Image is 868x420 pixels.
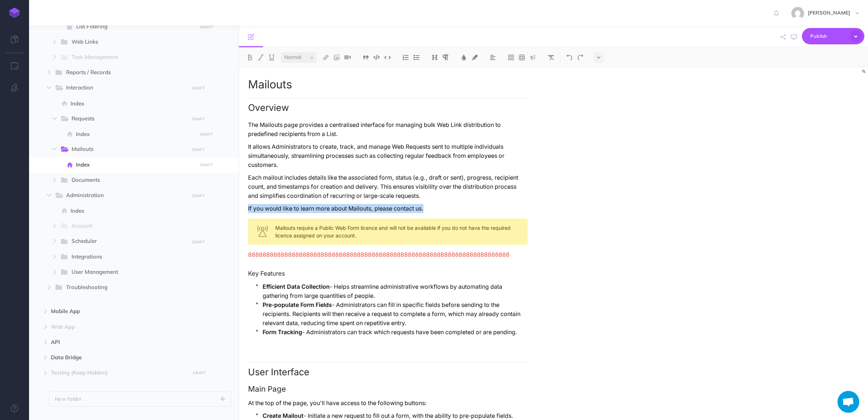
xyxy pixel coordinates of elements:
[577,55,584,60] img: Redo
[263,412,304,419] strong: Create Mailout
[72,145,184,154] span: Mailouts
[323,55,329,60] img: Link button
[76,160,195,169] span: Index
[197,23,215,31] button: DRAFT
[190,369,208,377] button: DRAFT
[200,25,213,29] small: DRAFT
[384,55,391,60] img: Inline code button
[804,9,854,16] span: [PERSON_NAME]
[248,204,528,213] p: If you would like to learn more about Mailouts, please contact us.
[413,55,420,60] img: Unordered list button
[189,145,207,154] button: DRAFT
[431,55,438,60] img: Headings dropdown button
[248,270,528,277] h4: Key Features
[51,353,186,362] span: Data Bridge
[200,132,213,137] small: DRAFT
[519,55,525,60] img: Create table button
[70,99,195,108] span: Index
[263,282,528,300] p: - Helps streamline administrative workflows by automating data gathering from large quantities of...
[248,120,528,139] p: The Mailouts page provides a centralised interface for managing bulk Web Link distribution to pre...
[72,37,184,47] span: Web Links
[791,7,804,20] img: de744a1c6085761c972ea050a2b8d70b.jpg
[362,55,369,60] img: Blockquote button
[248,219,528,245] div: Mailouts require a Public Web Form licence and will not be available if you do not have the requi...
[530,55,536,60] img: Callout dropdown menu button
[837,391,859,413] a: Open chat
[192,117,205,121] small: DRAFT
[51,338,186,347] span: API
[373,55,380,60] img: Code block button
[268,55,275,60] img: Underline button
[72,237,184,246] span: Scheduler
[70,207,195,215] span: Index
[248,362,528,377] h2: User Interface
[248,385,528,393] h3: Main Page
[471,55,478,60] img: Text background color button
[248,399,528,408] p: At the top of the page, you'll have access to the following buttons:
[802,28,864,44] button: Publish
[248,251,510,258] span: 888888888888888888888888888888888888888888888888888888888888888888888888
[263,300,528,328] p: - Administrators can fill in specific fields before sending to the recipients. Recipients will th...
[248,98,528,113] h2: Overview
[263,283,330,290] strong: Efficient Data Collection
[66,68,184,77] span: Reports / Records
[193,371,206,375] small: DRAFT
[197,161,215,169] button: DRAFT
[442,55,449,60] img: Paragraph button
[66,83,184,93] span: Interaction
[192,240,205,244] small: DRAFT
[189,115,207,123] button: DRAFT
[548,55,554,60] img: Clear styles button
[55,395,82,403] p: New folder
[51,368,186,377] span: Testing (Keep Hidden)
[72,221,184,231] span: Account
[72,176,184,185] span: Documents
[263,329,302,336] strong: Form Tracking
[490,55,496,60] img: Alignment dropdown menu button
[248,173,528,200] p: Each mailout includes details like the associated form, status (e.g., draft or sent), progress, r...
[189,238,207,246] button: DRAFT
[566,55,573,60] img: Undo
[248,142,528,169] p: It allows Administrators to create, track, and manage Web Requests sent to multiple individuals s...
[461,55,467,60] img: Text color button
[51,307,186,316] span: Mobile App
[72,114,184,124] span: Requests
[247,55,253,60] img: Bold button
[402,55,409,60] img: Ordered list button
[192,86,205,91] small: DRAFT
[9,8,20,18] img: logo-mark.svg
[257,55,264,60] img: Italic button
[197,130,215,139] button: DRAFT
[72,252,184,262] span: Integrations
[66,191,184,200] span: Administration
[49,391,231,407] button: New folder
[189,192,207,200] button: DRAFT
[76,22,195,31] span: List Filtering
[192,193,205,198] small: DRAFT
[192,147,205,152] small: DRAFT
[51,323,186,331] span: Web App
[189,84,207,92] button: DRAFT
[248,78,528,91] h1: Mailouts
[76,130,195,139] span: Index
[263,328,528,337] p: - Administrators can track which requests have been completed or are pending.
[66,283,184,292] span: Troubleshooting
[810,31,847,42] span: Publish
[263,301,332,308] strong: Pre-populate Form Fields
[72,53,184,62] span: Task Management
[333,55,340,60] img: Add image button
[200,163,213,167] small: DRAFT
[72,268,184,277] span: User Management
[344,55,351,60] img: Add video button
